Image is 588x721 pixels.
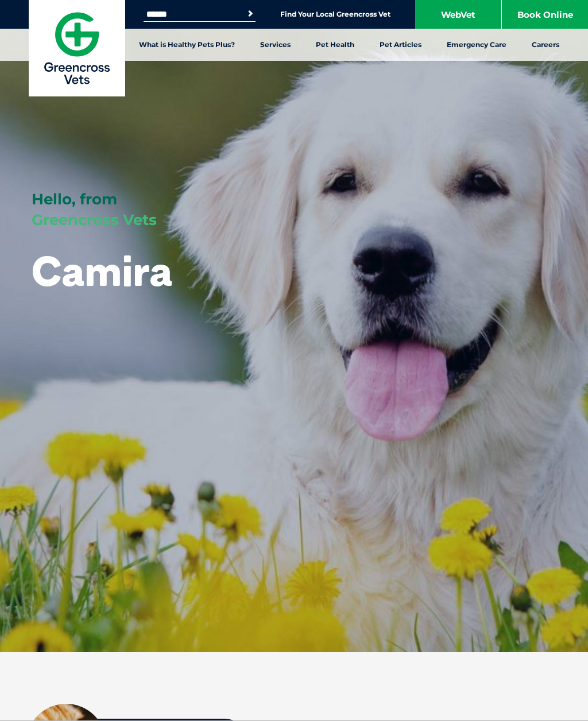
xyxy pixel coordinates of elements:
[245,8,256,20] button: Search
[303,29,367,61] a: Pet Health
[32,248,172,293] h1: Camira
[519,29,572,61] a: Careers
[367,29,434,61] a: Pet Articles
[247,29,303,61] a: Services
[434,29,519,61] a: Emergency Care
[32,190,117,208] span: Hello, from
[280,10,390,19] a: Find Your Local Greencross Vet
[126,29,247,61] a: What is Healthy Pets Plus?
[32,211,157,229] span: Greencross Vets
